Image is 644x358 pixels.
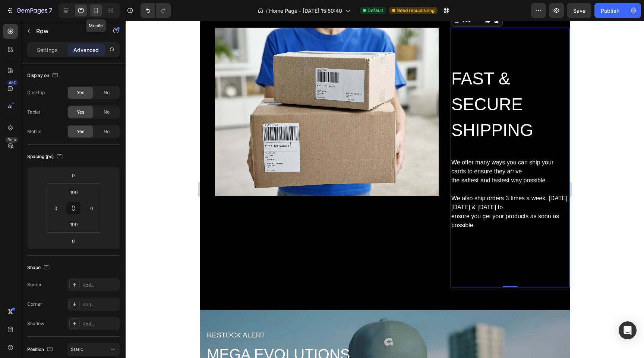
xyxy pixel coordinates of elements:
span: Static [71,346,83,352]
input: 100px [66,186,81,198]
p: Advanced [73,46,99,54]
div: Add... [83,301,118,308]
span: Save [573,7,585,14]
div: Desktop [27,89,45,96]
span: Yes [77,89,84,96]
div: Shadow [27,320,44,327]
span: Yes [77,109,84,115]
p: RESTOCK ALERT [7,310,162,319]
span: No [104,128,110,135]
input: 0 [66,235,81,247]
p: We also ship orders 3 times a week. [DATE] [DATE] & [DATE] to [251,173,369,191]
div: Spacing (px) [27,152,64,162]
input: 0 [66,170,81,181]
input: 0px [50,203,61,214]
button: 7 [3,3,56,18]
div: Mobile [27,128,41,135]
span: Home Page - [DATE] 15:50:40 [269,7,342,15]
div: Open Intercom Messenger [619,321,637,339]
p: ensure you get your products as soon as possible. [251,191,369,209]
span: No [104,109,110,115]
span: No [104,89,110,96]
div: Undo/Redo [141,3,171,18]
div: Corner [27,301,42,308]
iframe: Design area [200,21,570,358]
input: 100px [66,219,81,230]
div: Beta [6,137,18,143]
span: / [266,7,268,15]
div: Publish [601,7,619,15]
p: We offer many ways you can ship your cards to ensure they arrive [251,137,369,155]
div: Add... [83,282,118,288]
button: Static [67,343,120,356]
input: auto [104,203,116,214]
input: 0px [86,203,97,214]
div: Add... [83,321,118,327]
div: Display on [27,71,60,81]
p: Settings [37,46,58,54]
button: Save [567,3,591,18]
div: Border [27,281,42,288]
input: auto [31,203,42,214]
p: 7 [49,6,52,15]
span: Need republishing [397,7,435,14]
h2: FAST & SECURE SHIPPING [250,44,370,123]
div: 450 [7,80,18,86]
span: Default [367,7,383,14]
div: Shape [27,263,51,273]
button: Publish [594,3,626,18]
span: Yes [77,128,84,135]
div: Tablet [27,109,40,115]
p: Row [36,27,100,36]
p: the saffest and fastest way possible. [251,155,369,164]
div: Position [27,345,54,355]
